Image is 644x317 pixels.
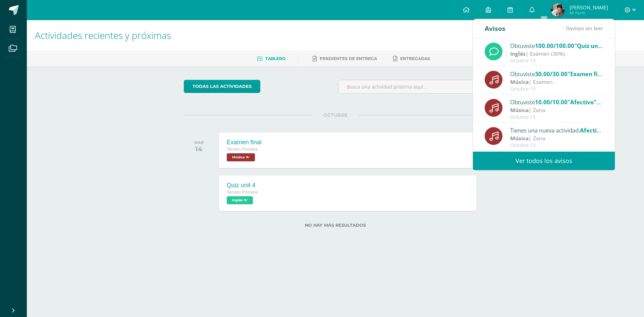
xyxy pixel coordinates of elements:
div: 14 [194,145,204,153]
div: MAR [194,140,204,145]
a: Tablero [257,53,285,64]
div: Octubre 13 [510,114,603,120]
div: Avisos [485,19,505,38]
span: Música 'A' [227,153,255,161]
div: Tienes una nueva actividad: [510,126,603,135]
div: | Zona [510,135,603,142]
a: Entregadas [393,53,430,64]
span: 100.00/100.00 [535,42,574,50]
strong: Inglés [510,50,526,57]
span: [PERSON_NAME] [570,4,608,11]
div: Examen final [227,139,262,146]
span: Inglés 'A' [227,196,253,204]
div: Octubre 13 [510,143,603,148]
span: 0 [566,24,569,32]
span: "Quiz unit 4" [574,42,609,50]
span: Música [603,98,623,106]
span: Tablero [265,56,285,61]
span: 10.00/10.00 [535,98,568,106]
a: Ver todos los avisos [473,152,615,170]
a: todas las Actividades [184,80,260,93]
strong: Música [510,135,529,142]
strong: Música [510,106,529,114]
span: Actividades recientes y próximas [35,29,171,42]
span: "Afectivo" [568,98,601,106]
div: Octubre 13 [510,58,603,64]
input: Busca una actividad próxima aquí... [338,80,487,93]
span: Entregadas [400,56,430,61]
div: | Zona [510,106,603,114]
span: 30.00/30.00 [535,70,568,78]
div: Quiz unit 4 [227,182,258,189]
span: "Examen final" [568,70,609,78]
span: Pendientes de entrega [320,56,377,61]
div: Obtuviste en [510,69,603,78]
span: avisos sin leer [566,24,603,32]
span: Afectivo [580,126,603,134]
a: Pendientes de entrega [313,53,377,64]
span: OCTUBRE [313,112,358,118]
span: Mi Perfil [570,10,608,16]
div: Obtuviste en [510,41,603,50]
img: 5fbc70edd4f854303158f6e90d183d6b.png [551,3,565,17]
div: Octubre 13 [510,86,603,92]
div: | Exámen (30%) [510,50,603,58]
span: Tercero Primaria [227,190,258,195]
div: | Examen [510,78,603,86]
label: No hay más resultados [184,223,487,228]
span: Tercero Primaria [227,147,258,152]
div: Obtuviste en [510,98,603,106]
strong: Música [510,78,529,86]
